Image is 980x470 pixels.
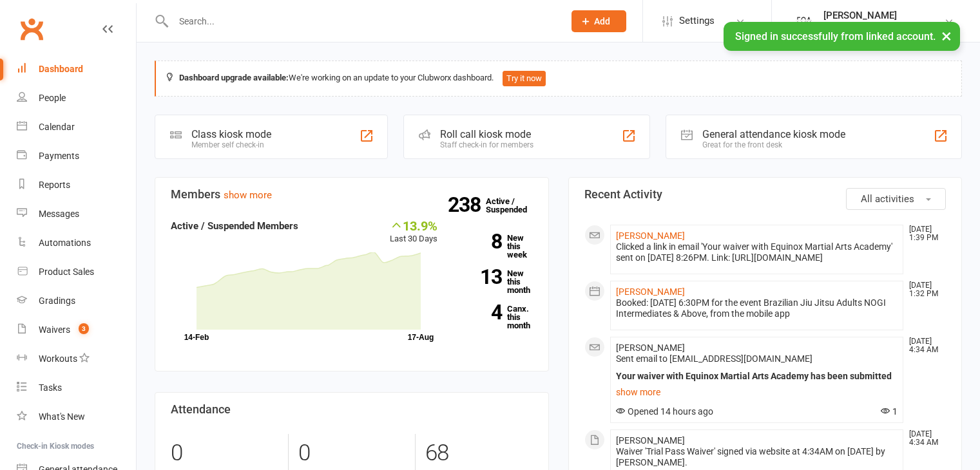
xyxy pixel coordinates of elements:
div: Equinox Martial Arts Academy [823,21,944,33]
div: Calendar [39,122,75,132]
button: × [935,22,958,50]
a: [PERSON_NAME] [616,230,685,241]
a: Clubworx [15,13,48,45]
a: Tasks [17,373,136,402]
div: Product Sales [39,267,94,277]
button: Try it now [503,71,546,86]
h3: Attendance [171,403,533,416]
strong: 13 [457,267,502,287]
button: Add [572,10,626,32]
strong: 238 [448,195,486,214]
a: Reports [17,171,136,200]
div: Reports [39,180,70,190]
a: Payments [17,142,136,171]
a: Waivers 3 [17,315,136,344]
div: Roll call kiosk mode [440,128,533,140]
div: Messages [39,209,79,219]
div: [PERSON_NAME] [823,10,944,21]
a: 4Canx. this month [457,305,533,330]
strong: Active / Suspended Members [171,220,298,232]
div: Great for the front desk [702,140,845,149]
a: [PERSON_NAME] [616,287,685,297]
a: Gradings [17,287,136,315]
div: Your waiver with Equinox Martial Arts Academy has been submitted [616,371,898,382]
a: 8New this week [457,234,533,259]
div: Tasks [39,382,62,393]
img: thumb_image1734071481.png [791,8,817,34]
time: [DATE] 1:39 PM [903,225,945,242]
div: 13.9% [390,218,437,232]
a: 238Active / Suspended [486,187,543,223]
div: What's New [39,411,85,422]
span: [PERSON_NAME] [616,343,685,353]
div: General attendance kiosk mode [702,128,845,140]
a: show more [616,383,898,401]
span: 1 [881,406,898,417]
strong: Dashboard upgrade available: [179,73,289,82]
a: 13New this month [457,269,533,294]
div: Class kiosk mode [191,128,271,140]
span: Signed in successfully from linked account. [735,30,936,42]
h3: Members [171,188,533,201]
div: Payments [39,151,79,161]
div: People [39,93,66,103]
div: Workouts [39,353,77,364]
span: Add [594,16,610,26]
div: Clicked a link in email 'Your waiver with Equinox Martial Arts Academy' sent on [DATE] 8:26PM. Li... [616,241,898,263]
time: [DATE] 4:34 AM [903,430,945,447]
a: show more [224,189,272,201]
input: Search... [169,12,555,30]
button: All activities [846,188,946,210]
a: Messages [17,200,136,229]
a: Workouts [17,344,136,373]
div: Automations [39,238,91,248]
div: Gradings [39,296,75,306]
time: [DATE] 4:34 AM [903,337,945,354]
a: Dashboard [17,55,136,84]
span: Sent email to [EMAIL_ADDRESS][DOMAIN_NAME] [616,353,812,364]
time: [DATE] 1:32 PM [903,281,945,298]
span: All activities [861,193,914,205]
div: Staff check-in for members [440,140,533,149]
h3: Recent Activity [584,188,946,201]
span: Settings [679,6,715,35]
span: [PERSON_NAME] [616,435,685,446]
div: Booked: [DATE] 6:30PM for the event Brazilian Jiu Jitsu Adults NOGI Intermediates & Above, from t... [616,297,898,319]
div: Waivers [39,324,70,335]
span: Opened 14 hours ago [616,406,713,417]
div: Last 30 Days [390,218,437,246]
a: What's New [17,402,136,431]
a: People [17,84,136,113]
a: Product Sales [17,258,136,287]
div: We're working on an update to your Clubworx dashboard. [155,61,962,97]
span: 3 [79,323,89,334]
div: Dashboard [39,64,83,74]
strong: 4 [457,303,502,322]
strong: 8 [457,232,502,251]
a: Calendar [17,113,136,142]
div: Waiver 'Trial Pass Waiver' signed via website at 4:34AM on [DATE] by [PERSON_NAME]. [616,446,898,468]
a: Automations [17,229,136,258]
div: Member self check-in [191,140,271,149]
